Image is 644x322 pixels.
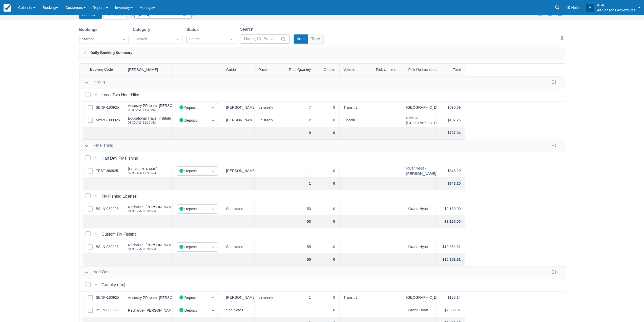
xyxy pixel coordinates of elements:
a: BSLN-080925 [96,206,119,212]
div: 01:30 PM - 05:30 PM [128,248,175,251]
div: Deposit [179,244,206,250]
span: Dropdown icon [211,295,216,300]
div: $10,352.31 [437,241,465,254]
div: Transit 2 [340,102,372,114]
span: Dropdown icon [211,168,216,174]
div: $2,160.00 [437,216,465,228]
div: River meet - [PERSON_NAME] [404,165,437,178]
div: Guests [315,64,340,76]
div: Leisurely [255,114,287,127]
div: Fly Fishing License [102,193,139,199]
label: Bookings [79,27,100,33]
p: ASA [597,3,635,8]
div: 1 [287,178,315,190]
div: $2,300.51 [437,304,465,317]
button: Hiking [82,78,107,87]
div: 07:30 AM - 12:30 PM [128,172,157,175]
div: 0 [315,292,340,304]
a: SBNP-180925 [96,105,119,110]
div: 0 [315,254,340,266]
a: MYRG-090925 [96,118,120,123]
div: Deposit [179,295,206,301]
span: Dropdown icon [121,37,127,42]
a: SBNP-180925 [96,295,119,300]
span: Dropdown icon [211,105,216,110]
span: Dropdown icon [229,37,234,42]
div: 01:30 PM - 05:30 PM [128,210,175,213]
div: [PERSON_NAME] [124,64,173,76]
span: Dropdown icon [211,244,216,250]
div: [GEOGRAPHIC_DATA] [404,292,437,304]
div: $10,352.31 [437,254,465,266]
div: Recharge- [PERSON_NAME] [128,309,175,312]
div: Half Day Fly Fishing [102,155,140,161]
div: 08:30 AM - 11:30 AM [128,121,214,124]
div: 0 [315,203,340,216]
div: Deposit [179,168,206,174]
img: checkfront-main-nav-mini-logo.png [4,4,11,12]
div: 0 [315,304,340,317]
div: [PERSON_NAME], [PERSON_NAME] [222,292,255,304]
div: $690.69 [437,102,465,114]
div: meet at [GEOGRAPHIC_DATA] [404,114,437,127]
div: 0 [315,216,340,228]
div: Lincoln [340,114,372,127]
div: 55 [287,254,315,266]
div: A [586,4,594,12]
div: 0 [315,241,340,254]
div: $343.20 [437,165,465,178]
a: BSLN-080925 [96,308,119,313]
div: 0 [315,114,340,127]
div: 0 [315,127,340,140]
div: $343.20 [437,178,465,190]
i: Help [567,6,570,9]
div: [PERSON_NAME] [222,165,255,178]
div: $138.14 [437,292,465,304]
div: 0 [315,178,340,190]
button: Fly Fishing [82,141,115,150]
p: All Seasons Adventures [597,8,635,13]
div: Recharge- [PERSON_NAME] [128,205,175,209]
div: Ancestry PR team- [PERSON_NAME] [128,104,189,107]
div: Deposit [179,118,206,123]
span: Help [571,6,579,10]
div: Deposit [179,105,206,111]
div: 2 [287,114,315,127]
span: Dropdown icon [211,206,216,212]
div: [PERSON_NAME] [222,114,255,127]
input: Name, ID, Email... [244,34,280,44]
button: Time [308,34,323,44]
div: Daily Booking Summary [79,47,565,60]
button: Add Ons [82,268,112,277]
div: 0 [315,102,340,114]
div: Starting [82,36,117,42]
div: Guide [222,64,255,76]
div: [PERSON_NAME], [PERSON_NAME] [222,102,255,114]
div: 0 [315,165,340,178]
div: 9 [287,127,315,140]
div: Total Quantity [287,64,315,76]
div: Recharge- [PERSON_NAME] [128,243,175,247]
div: 53 [287,216,315,228]
div: Ancestry PR team- [PERSON_NAME] [128,296,189,299]
div: Pick Up Location [404,64,437,76]
div: Deposit [179,308,206,313]
div: Booking Code [79,64,124,76]
div: 55 [287,241,315,254]
div: Total [437,64,465,76]
div: 53 [287,203,315,216]
div: Transit 2 [340,292,372,304]
div: See Notes [222,203,255,216]
div: Gratuity (tax) [102,282,128,288]
span: Dropdown icon [211,308,216,313]
div: Local Two Hour Hike [102,92,141,98]
div: Grand Hyatt [404,203,437,216]
a: BSLN-080925 [96,244,119,250]
label: Search [240,26,256,32]
div: [PERSON_NAME] [128,167,157,171]
div: Custom Fly Fishing [102,231,139,237]
div: Pace [255,64,287,76]
div: 1 [287,165,315,178]
div: Leisurely [255,102,287,114]
div: [GEOGRAPHIC_DATA] [404,102,437,114]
